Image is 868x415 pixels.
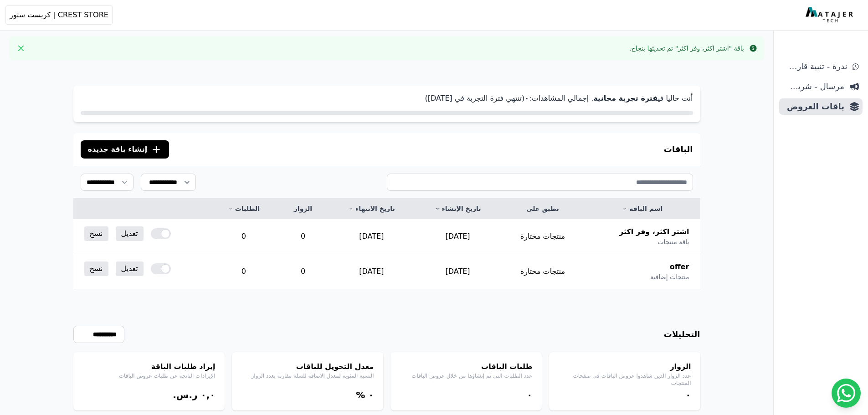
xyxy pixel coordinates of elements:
strong: ۰ [524,94,529,102]
td: [DATE] [329,219,415,254]
h3: التحليلات [664,328,700,341]
div: باقة "اشتر اكثر، وفر اكثر" تم تحديثها بنجاح. [629,44,744,53]
td: 0 [210,254,277,289]
h4: معدل التحويل للباقات [241,361,374,372]
p: عدد الطلبات التي تم إنشاؤها من خلال عروض الباقات [400,372,533,379]
a: اسم الباقة [596,204,689,213]
a: تاريخ الانتهاء [339,204,404,213]
strong: فترة تجربة مجانية [593,94,657,102]
span: باقة منتجات [657,237,689,246]
td: [DATE] [415,254,501,289]
a: نسخ [84,226,108,241]
td: 0 [277,254,328,289]
h4: إيراد طلبات الباقة [82,361,216,372]
a: تعديل [116,261,144,276]
th: تطبق على [501,199,585,219]
button: Close [14,41,28,56]
span: باقات العروض [783,100,844,113]
td: منتجات مختارة [501,219,585,254]
bdi: ۰,۰ [200,389,215,400]
span: ر.س. [173,389,197,400]
p: النسبة المئوية لمعدل الاضافة للسلة مقارنة بعدد الزوار [241,372,374,379]
span: اشتر اكثر، وفر اكثر [619,226,689,237]
h3: الباقات [664,143,693,156]
td: 0 [277,219,328,254]
a: تعديل [116,226,144,241]
td: [DATE] [415,219,501,254]
span: منتجات إضافية [650,272,689,282]
span: مرسال - شريط دعاية [783,80,844,93]
a: تاريخ الإنشاء [426,204,490,213]
p: أنت حاليا في . إجمالي المشاهدات: (تنتهي فترة التجربة في [DATE]) [81,93,693,104]
p: الإيرادات الناتجة عن طلبات عروض الباقات [82,372,216,379]
button: CREST STORE | كريست ستور [5,5,113,25]
td: منتجات مختارة [501,254,585,289]
div: ۰ [400,389,533,401]
span: إنشاء باقة جديدة [88,144,148,155]
div: ۰ [558,389,691,401]
span: ندرة - تنبية قارب علي النفاذ [783,60,847,73]
h4: الزوار [558,361,691,372]
a: نسخ [84,261,108,276]
h4: طلبات الباقات [400,361,533,372]
span: CREST STORE | كريست ستور [10,10,108,20]
a: الطلبات [221,204,267,213]
span: offer [670,261,689,272]
th: الزوار [277,199,328,219]
img: MatajerTech Logo [806,7,855,23]
td: [DATE] [329,254,415,289]
p: عدد الزوار الذين شاهدوا عروض الباقات في صفحات المنتجات [558,372,691,387]
button: إنشاء باقة جديدة [81,140,169,159]
bdi: ۰ [368,389,374,400]
td: 0 [210,219,277,254]
span: % [356,389,365,400]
